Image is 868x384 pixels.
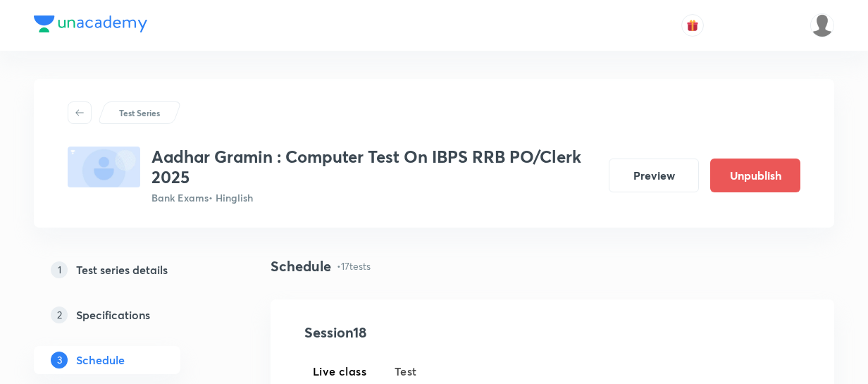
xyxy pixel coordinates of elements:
[34,256,225,284] a: 1Test series details
[76,352,125,368] h5: Schedule
[395,363,417,380] span: Test
[51,352,68,368] p: 3
[34,301,225,329] a: 2Specifications
[686,19,699,32] img: avatar
[271,256,331,277] h4: Schedule
[119,106,160,119] p: Test Series
[810,13,834,37] img: Kriti
[76,306,150,323] h5: Specifications
[609,159,699,192] button: Preview
[68,147,140,187] img: fallback-thumbnail.png
[34,16,147,36] a: Company Logo
[304,322,562,343] h4: Session 18
[710,159,800,192] button: Unpublish
[313,363,366,380] span: Live class
[76,261,168,278] h5: Test series details
[51,306,68,323] p: 2
[681,14,704,37] button: avatar
[51,261,68,278] p: 1
[337,259,371,273] p: • 17 tests
[151,190,597,205] p: Bank Exams • Hinglish
[151,147,597,187] h3: Aadhar Gramin : Computer Test On IBPS RRB PO/Clerk 2025
[34,16,147,32] img: Company Logo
